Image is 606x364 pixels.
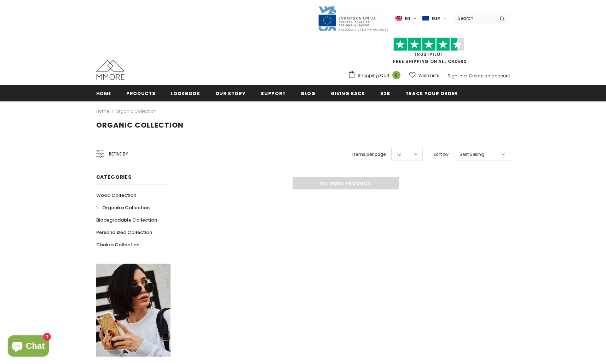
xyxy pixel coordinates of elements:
a: support [261,85,286,101]
span: Shopping Cart [358,72,389,79]
span: Products [126,90,155,97]
span: Biodegradable Collection [96,217,157,223]
span: Wood Collection [96,192,136,199]
span: Categories [96,174,132,181]
a: Our Story [215,85,246,101]
span: Organic Collection [96,120,184,130]
span: Best Selling [460,151,484,158]
a: Wish Lists [409,69,439,82]
span: Refine by [109,150,128,158]
img: Trust Pilot Stars [393,37,464,51]
a: Lookbook [171,85,200,101]
span: Our Story [215,90,246,97]
span: 12 [397,151,401,158]
a: Shopping Cart 0 [348,70,404,81]
a: Track your order [405,85,458,101]
span: or [463,73,468,79]
a: Products [126,85,155,101]
a: Biodegradable Collection [96,214,157,226]
span: Giving back [331,90,365,97]
span: FREE SHIPPING ON ALL ORDERS [348,41,510,64]
span: Organika Collection [102,204,150,211]
a: Create an account [469,73,510,79]
span: Home [96,90,111,97]
a: Sign In [448,73,462,79]
a: Trustpilot [414,51,444,57]
span: EUR [432,15,440,22]
a: Giving back [331,85,365,101]
span: Wish Lists [419,72,439,79]
img: Javni Razpis [318,6,388,31]
img: i-lang-1.png [396,16,402,22]
span: support [261,90,286,97]
a: Chakra Collection [96,239,139,251]
span: Blog [301,90,316,97]
img: MMORE Cases [96,60,125,80]
a: Blog [301,85,316,101]
a: Wood Collection [96,189,136,201]
a: Home [96,107,109,116]
a: Personalized Collection [96,226,152,239]
a: Organika Collection [96,201,150,214]
span: en [405,15,410,22]
inbox-online-store-chat: Shopify online store chat [6,335,51,358]
a: Javni Razpis [318,15,388,21]
span: Personalized Collection [96,229,152,236]
span: B2B [380,90,390,97]
span: Lookbook [171,90,200,97]
span: 0 [392,71,400,79]
input: Search Site [454,13,494,23]
label: Items per page [352,151,386,158]
span: Track your order [405,90,458,97]
label: Sort by [433,151,449,158]
a: Home [96,85,111,101]
a: B2B [380,85,390,101]
a: Organic Collection [116,108,156,114]
span: Chakra Collection [96,241,139,248]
